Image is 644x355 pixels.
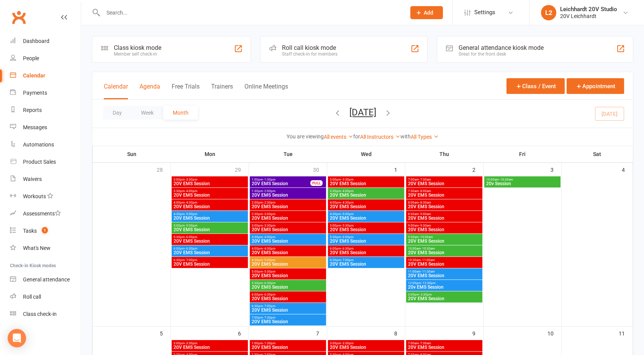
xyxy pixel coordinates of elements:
[394,327,405,339] div: 8
[472,327,483,339] div: 9
[329,239,403,243] span: 20V EMS Session
[10,271,81,288] a: General attendance kiosk mode
[263,178,275,181] span: - 1:30pm
[329,262,403,266] span: 20V EMS Session
[263,316,275,319] span: - 7:30pm
[408,216,481,220] span: 20V EMS Session
[139,83,160,99] button: Agenda
[419,342,431,345] span: - 7:30am
[10,33,81,50] a: Dashboard
[251,247,324,250] span: 4:00pm
[360,134,400,140] a: All Instructors
[329,189,403,193] span: 3:30pm
[251,250,324,255] span: 20V EMS Session
[560,13,617,20] div: 20V Leichhardt
[424,10,433,16] span: Add
[173,247,246,250] span: 6:00pm
[185,224,197,227] span: - 5:30pm
[408,224,481,227] span: 9:00am
[173,193,246,197] span: 20V EMS Session
[329,258,403,262] span: 6:30pm
[251,342,324,345] span: 1:00pm
[185,235,197,239] span: - 6:00pm
[408,345,481,350] span: 20V EMS Session
[263,212,275,216] span: - 3:00pm
[560,6,617,13] div: Leichhardt 20V Studio
[619,327,633,339] div: 11
[251,193,324,197] span: 20V EMS Session
[251,345,324,350] span: 20V EMS Session
[251,273,324,278] span: 20V EMS Session
[499,178,513,181] span: - 10:30am
[341,224,354,227] span: - 5:30pm
[408,342,481,345] span: 7:00am
[341,342,354,345] span: - 3:30pm
[173,250,246,255] span: 20V EMS Session
[486,181,559,186] span: 20v Session
[10,240,81,257] a: What's New
[10,136,81,153] a: Automations
[173,178,246,181] span: 3:00pm
[408,250,481,255] span: 20V EMS Session
[114,51,161,57] div: Member self check-in
[329,204,403,209] span: 20V EMS Session
[10,205,81,222] a: Assessments
[341,258,354,262] span: - 7:00pm
[353,133,360,140] strong: for
[185,342,197,345] span: - 3:30pm
[251,224,324,227] span: 3:00pm
[114,44,161,51] div: Class kiosk mode
[249,146,327,162] th: Tue
[329,178,403,181] span: 3:00pm
[23,311,57,317] div: Class check-in
[310,180,323,186] div: FULL
[23,245,51,251] div: What's New
[408,296,481,301] span: 20V EMS Session
[185,178,197,181] span: - 3:30pm
[419,224,431,227] span: - 9:30am
[408,258,481,262] span: 10:30am
[173,235,246,239] span: 5:30pm
[421,281,436,285] span: - 12:30pm
[263,247,275,250] span: - 4:30pm
[419,293,432,296] span: - 3:30pm
[419,212,431,216] span: - 9:00am
[408,262,481,266] span: 20V EMS Session
[173,181,246,186] span: 20V EMS Session
[341,247,354,250] span: - 6:30pm
[329,224,403,227] span: 5:00pm
[23,55,39,61] div: People
[408,273,481,278] span: 20V EMS Session
[349,107,376,118] button: [DATE]
[547,327,561,339] div: 10
[459,51,544,57] div: Great for the front desk
[157,163,170,176] div: 28
[622,163,633,176] div: 4
[173,201,246,204] span: 4:00pm
[238,327,249,339] div: 6
[23,141,54,148] div: Automations
[251,189,324,193] span: 1:30pm
[263,201,275,204] span: - 2:30pm
[567,78,624,94] button: Appointment
[263,281,275,285] span: - 6:30pm
[408,193,481,197] span: 20V EMS Session
[341,235,354,239] span: - 6:00pm
[419,235,433,239] span: - 10:00am
[263,270,275,273] span: - 5:30pm
[329,342,403,345] span: 3:00pm
[408,227,481,232] span: 20V EMS Session
[263,235,275,239] span: - 4:00pm
[541,5,556,20] div: L2
[173,212,246,216] span: 4:30pm
[10,171,81,188] a: Waivers
[263,304,275,308] span: - 7:00pm
[172,83,200,99] button: Free Trials
[408,204,481,209] span: 20V EMS Session
[251,308,324,312] span: 20V EMS Session
[251,201,324,204] span: 2:00pm
[251,178,311,181] span: 1:00pm
[287,133,324,140] strong: You are viewing
[8,329,26,347] div: Open Intercom Messenger
[23,38,49,44] div: Dashboard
